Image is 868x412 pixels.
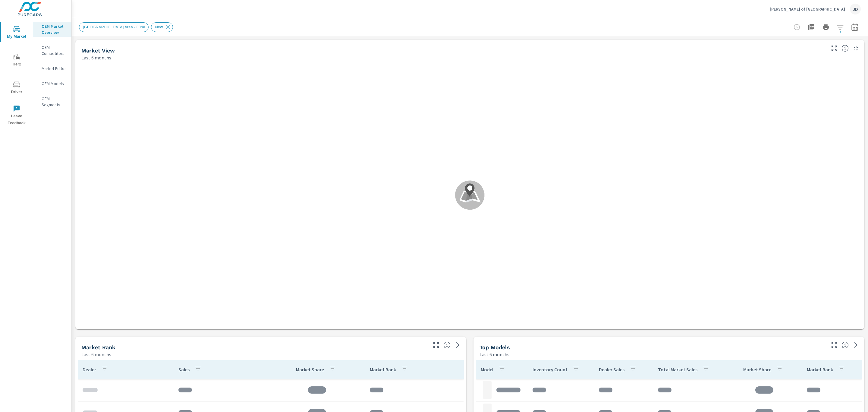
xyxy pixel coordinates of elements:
[2,53,31,68] span: Tier2
[2,105,31,127] span: Leave Feedback
[829,340,839,350] button: Make Fullscreen
[42,96,67,108] p: OEM Segments
[81,351,111,358] p: Last 6 months
[83,366,96,372] p: Dealer
[151,25,166,29] span: New
[81,54,111,61] p: Last 6 months
[841,341,849,349] span: Find the biggest opportunities within your model lineup nationwide. [Source: Market registration ...
[829,43,839,53] button: Make Fullscreen
[743,366,771,372] p: Market Share
[481,366,493,372] p: Model
[370,366,396,372] p: Market Rank
[81,344,115,350] h5: Market Rank
[33,79,71,88] div: OEM Models
[42,23,67,35] p: OEM Market Overview
[2,25,31,40] span: My Market
[599,366,624,372] p: Dealer Sales
[42,44,67,56] p: OEM Competitors
[834,21,846,33] button: Apply Filters
[178,366,190,372] p: Sales
[851,340,861,350] a: See more details in report
[658,366,697,372] p: Total Market Sales
[770,6,845,12] p: [PERSON_NAME] of [GEOGRAPHIC_DATA]
[296,366,324,372] p: Market Share
[849,21,861,33] button: Select Date Range
[42,81,67,87] p: OEM Models
[533,366,568,372] p: Inventory Count
[151,22,173,32] div: New
[81,47,115,54] h5: Market View
[807,366,833,372] p: Market Rank
[841,45,849,52] span: Find the biggest opportunities in your market for your inventory. Understand by postal code where...
[33,64,71,73] div: Market Editor
[33,94,71,109] div: OEM Segments
[443,341,451,349] span: Market Rank shows you how you rank, in terms of sales, to other dealerships in your market. “Mark...
[33,43,71,58] div: OEM Competitors
[79,25,148,29] span: [GEOGRAPHIC_DATA] Area - 30mi
[42,65,67,71] p: Market Editor
[820,21,832,33] button: Print Report
[2,81,31,96] span: Driver
[453,340,463,350] a: See more details in report
[431,340,441,350] button: Make Fullscreen
[850,4,861,14] div: JD
[851,43,861,53] button: Minimize Widget
[805,21,817,33] button: "Export Report to PDF"
[0,18,33,129] div: nav menu
[480,344,510,350] h5: Top Models
[480,351,509,358] p: Last 6 months
[33,22,71,37] div: OEM Market Overview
